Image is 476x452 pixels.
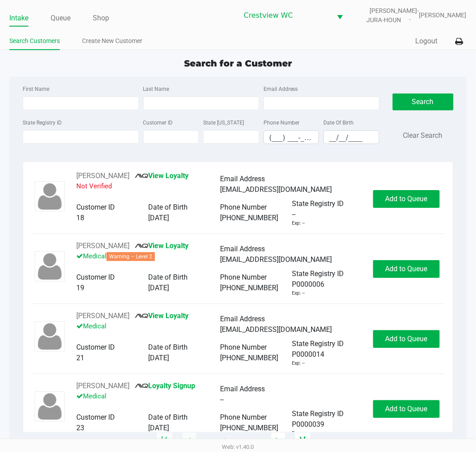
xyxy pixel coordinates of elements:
[148,284,169,292] span: [DATE]
[23,119,62,127] label: State Registry ID
[76,311,130,321] button: See customer info
[156,432,173,450] app-submit-button: Move to first page
[143,119,173,127] label: Customer ID
[76,354,84,362] span: 21
[403,130,443,141] button: Clear Search
[76,214,84,222] span: 18
[182,432,197,450] app-submit-button: Previous
[76,181,220,191] p: Not Verified
[76,241,130,251] button: See customer info
[220,385,265,393] span: Email Address
[106,252,155,261] span: Warning – Level 2
[76,203,115,211] span: Customer ID
[206,436,262,445] span: 1 - 20 of 895576 items
[385,195,427,203] span: Add to Queue
[292,409,344,418] span: State Registry ID
[292,419,325,430] span: P0000039
[76,321,220,331] p: Medical
[135,382,195,390] a: Loyalty Signup
[385,405,427,413] span: Add to Queue
[220,185,332,194] span: [EMAIL_ADDRESS][DOMAIN_NAME]
[220,413,267,421] span: Phone Number
[135,242,189,250] a: View Loyalty
[292,209,296,220] span: --
[292,349,325,360] span: P0000014
[295,432,311,450] app-submit-button: Move to last page
[76,413,115,421] span: Customer ID
[82,35,142,47] a: Create New Customer
[373,260,440,278] button: Add to Queue
[9,12,28,24] a: Intake
[385,335,427,343] span: Add to Queue
[292,339,344,348] span: State Registry ID
[220,245,265,253] span: Email Address
[332,5,349,26] button: Select
[220,424,279,432] span: [PHONE_NUMBER]
[264,85,298,93] label: Email Address
[419,11,467,20] span: [PERSON_NAME]
[271,432,286,450] app-submit-button: Next
[292,360,305,367] div: Exp: --
[220,315,265,323] span: Email Address
[76,171,130,181] button: See customer info
[292,269,344,278] span: State Registry ID
[220,325,332,334] span: [EMAIL_ADDRESS][DOMAIN_NAME]
[93,12,109,24] a: Shop
[222,444,254,450] span: Web: v1.40.0
[220,395,224,404] span: --
[220,203,267,211] span: Phone Number
[220,214,279,222] span: [PHONE_NUMBER]
[143,85,169,93] label: Last Name
[76,381,130,391] button: See customer info
[148,354,169,362] span: [DATE]
[76,284,84,292] span: 19
[76,343,115,351] span: Customer ID
[292,199,344,208] span: State Registry ID
[135,171,189,180] a: View Loyalty
[373,400,440,418] button: Add to Queue
[292,430,305,437] div: Exp: --
[51,12,71,24] a: Queue
[220,284,279,292] span: [PHONE_NUMBER]
[244,10,327,21] span: Crestview WC
[358,6,419,25] span: [PERSON_NAME]-JURA-HOUN
[23,85,49,93] label: First Name
[373,330,440,348] button: Add to Queue
[323,119,354,127] label: Date Of Birth
[220,343,267,351] span: Phone Number
[292,279,325,290] span: P0000006
[373,190,440,208] button: Add to Queue
[264,131,319,144] input: Format: (999) 999-9999
[76,251,220,261] p: Medical
[76,424,84,432] span: 23
[148,203,188,211] span: Date of Birth
[323,130,379,144] kendo-maskedtextbox: Format: MM/DD/YYYY
[220,354,279,362] span: [PHONE_NUMBER]
[416,36,438,47] button: Logout
[203,119,244,127] label: State [US_STATE]
[220,175,265,183] span: Email Address
[184,58,292,69] span: Search for a Customer
[292,220,305,227] div: Exp: --
[148,273,188,281] span: Date of Birth
[324,131,379,144] input: Format: MM/DD/YYYY
[264,119,300,127] label: Phone Number
[9,35,60,47] a: Search Customers
[292,290,305,297] div: Exp: --
[220,273,267,281] span: Phone Number
[148,424,169,432] span: [DATE]
[148,343,188,351] span: Date of Birth
[76,391,220,401] p: Medical
[135,312,189,320] a: View Loyalty
[264,130,319,144] kendo-maskedtextbox: Format: (999) 999-9999
[148,214,169,222] span: [DATE]
[220,255,332,264] span: [EMAIL_ADDRESS][DOMAIN_NAME]
[148,413,188,421] span: Date of Birth
[76,273,115,281] span: Customer ID
[385,265,427,273] span: Add to Queue
[393,94,453,110] button: Search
